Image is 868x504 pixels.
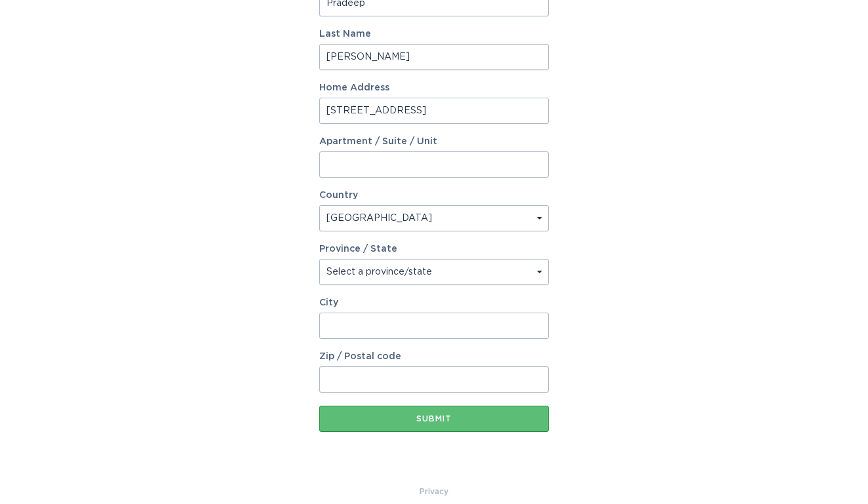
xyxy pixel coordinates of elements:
[319,29,549,39] label: Last Name
[319,191,358,200] label: Country
[420,484,448,499] a: Privacy Policy & Terms of Use
[319,298,549,307] label: City
[326,415,542,423] div: Submit
[319,244,397,254] label: Province / State
[319,83,549,92] label: Home Address
[319,352,549,361] label: Zip / Postal code
[319,137,549,146] label: Apartment / Suite / Unit
[319,406,549,432] button: Submit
